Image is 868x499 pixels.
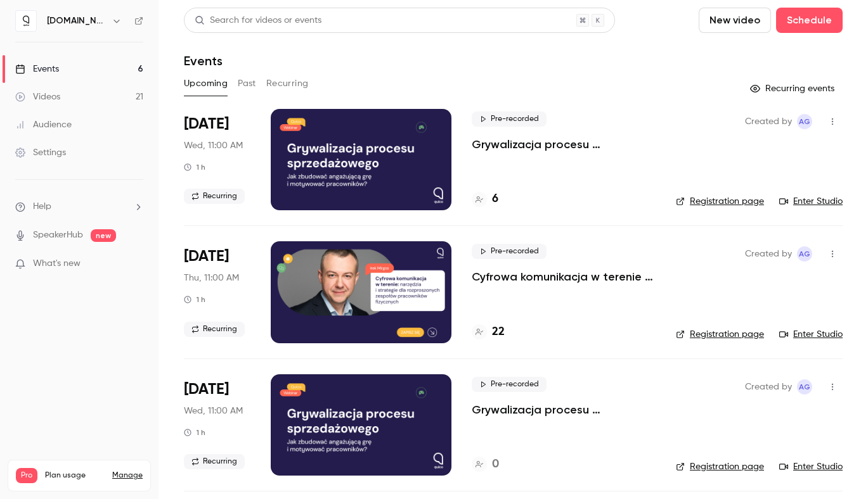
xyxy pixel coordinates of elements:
h4: 6 [492,191,498,208]
button: Recurring events [744,79,843,99]
a: Enter Studio [779,460,843,473]
span: Recurring [184,454,245,469]
h6: [DOMAIN_NAME] [47,15,107,27]
div: Oct 9 Thu, 11:00 AM (Europe/Warsaw) [184,241,250,343]
a: Grywalizacja procesu sprzedażowego. Jak zbudować angażującą grę i motywować pracowników? [472,402,656,417]
span: AG [799,114,810,129]
div: Oct 15 Wed, 11:00 AM (Europe/Warsaw) [184,374,250,476]
button: Past [238,73,256,94]
button: Upcoming [184,73,228,94]
div: Audience [15,118,72,131]
button: New video [699,8,771,33]
span: Pro [16,468,37,483]
span: Created by [745,114,792,129]
span: Pre-recorded [472,377,547,392]
span: Aleksandra Grabarska [797,114,812,129]
a: Manage [112,471,143,481]
div: Videos [15,91,60,103]
h4: 22 [492,324,505,341]
a: Grywalizacja procesu sprzedażowego. Jak zbudować angażującą grę i motywować pracowników? [472,137,656,152]
span: [DATE] [184,379,229,400]
h4: 0 [492,456,499,473]
span: What's new [33,257,81,270]
a: 6 [472,191,498,208]
a: 22 [472,324,505,341]
span: Pre-recorded [472,111,547,127]
span: Thu, 11:00 AM [184,272,239,284]
div: 1 h [184,162,205,172]
div: Settings [15,146,66,159]
span: Created by [745,379,792,395]
span: Created by [745,246,792,262]
a: Enter Studio [779,328,843,341]
a: Registration page [676,195,764,208]
span: [DATE] [184,246,229,267]
a: Cyfrowa komunikacja w terenie - narzędzia i strategie dla rozproszonych zespołów pracowników fizy... [472,269,656,284]
a: 0 [472,456,499,473]
div: 1 h [184,294,205,305]
span: Aleksandra Grabarska [797,246,812,262]
span: [DATE] [184,114,229,134]
span: new [91,229,116,242]
span: Wed, 11:00 AM [184,405,243,417]
a: Enter Studio [779,195,843,208]
span: Recurring [184,189,245,204]
li: help-dropdown-opener [15,200,143,213]
span: Wed, 11:00 AM [184,139,243,152]
div: 1 h [184,427,205,438]
span: Pre-recorded [472,244,547,259]
h1: Events [184,53,223,68]
span: Aleksandra Grabarska [797,379,812,395]
a: Registration page [676,328,764,341]
a: Registration page [676,460,764,473]
span: AG [799,379,810,395]
button: Recurring [266,73,309,94]
span: Recurring [184,322,245,337]
img: quico.io [16,11,36,31]
div: Events [15,63,59,75]
span: AG [799,246,810,262]
a: SpeakerHub [33,229,83,242]
span: Help [33,200,51,213]
button: Schedule [776,8,843,33]
div: Search for videos or events [195,14,321,27]
span: Plan usage [45,471,105,481]
div: Oct 8 Wed, 11:00 AM (Europe/Warsaw) [184,109,250,210]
